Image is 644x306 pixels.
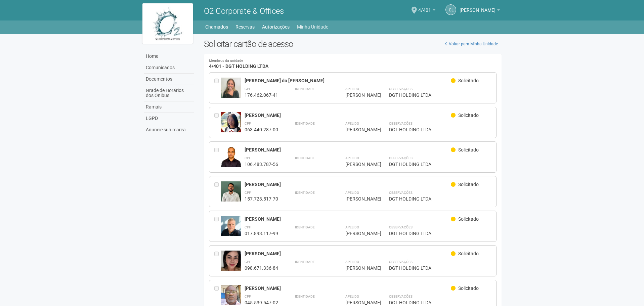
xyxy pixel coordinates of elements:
strong: Identidade [295,156,315,160]
strong: Identidade [295,295,315,298]
strong: CPF [245,122,251,125]
a: Home [144,51,194,62]
div: 157.723.517-70 [245,196,278,202]
strong: Observações [389,225,413,229]
div: Entre em contato com a Aministração para solicitar o cancelamento ou 2a via [214,181,221,202]
div: [PERSON_NAME] [245,251,451,257]
strong: Identidade [295,225,315,229]
a: LGPD [144,113,194,124]
div: [PERSON_NAME] [245,285,451,291]
div: [PERSON_NAME] [345,196,372,202]
div: DGT HOLDING LTDA [389,92,491,98]
strong: Identidade [295,87,315,91]
strong: Observações [389,191,413,194]
strong: Apelido [345,191,359,194]
a: Anuncie sua marca [144,124,194,135]
div: 098.671.336-84 [245,265,278,271]
div: Entre em contato com a Aministração para solicitar o cancelamento ou 2a via [214,216,221,236]
img: user.jpg [221,112,241,132]
a: Ramais [144,101,194,113]
span: 4/401 [418,1,431,13]
a: Reservas [235,22,255,32]
div: [PERSON_NAME] [245,147,451,153]
div: 106.483.787-56 [245,161,278,167]
div: [PERSON_NAME] [345,92,372,98]
strong: Apelido [345,260,359,264]
span: Solicitado [458,182,479,187]
div: 045.539.547-02 [245,300,278,306]
strong: Identidade [295,260,315,264]
span: Solicitado [458,113,479,118]
strong: CPF [245,225,251,229]
a: Autorizações [262,22,290,32]
a: Comunicados [144,62,194,74]
strong: Apelido [345,295,359,298]
strong: Identidade [295,122,315,125]
img: user.jpg [221,147,241,167]
strong: CPF [245,191,251,194]
div: [PERSON_NAME] do [PERSON_NAME] [245,78,451,84]
div: DGT HOLDING LTDA [389,230,491,236]
h4: 4/401 - DGT HOLDING LTDA [209,59,497,69]
strong: Observações [389,260,413,264]
strong: CPF [245,260,251,264]
strong: Identidade [295,191,315,194]
img: user.jpg [221,251,241,271]
div: DGT HOLDING LTDA [389,265,491,271]
a: CL [445,4,456,15]
small: Membros da unidade [209,59,497,63]
strong: CPF [245,295,251,298]
a: Minha Unidade [297,22,328,32]
img: user.jpg [221,285,241,305]
div: 063.440.287-00 [245,127,278,133]
span: Solicitado [458,286,479,291]
div: Entre em contato com a Aministração para solicitar o cancelamento ou 2a via [214,78,221,98]
div: [PERSON_NAME] [345,300,372,306]
img: logo.jpg [142,3,193,44]
a: [PERSON_NAME] [460,8,500,14]
strong: Observações [389,87,413,91]
strong: Observações [389,122,413,125]
span: Solicitado [458,216,479,222]
div: [PERSON_NAME] [345,265,372,271]
div: Entre em contato com a Aministração para solicitar o cancelamento ou 2a via [214,251,221,271]
div: Entre em contato com a Aministração para solicitar o cancelamento ou 2a via [214,285,221,306]
h2: Solicitar cartão de acesso [204,39,502,49]
div: [PERSON_NAME] [345,127,372,133]
div: 017.893.117-99 [245,230,278,236]
div: Entre em contato com a Aministração para solicitar o cancelamento ou 2a via [214,147,221,167]
strong: Apelido [345,225,359,229]
span: Claudia Luíza Soares de Castro [460,1,496,13]
strong: Apelido [345,156,359,160]
img: user.jpg [221,216,241,236]
a: Grade de Horários dos Ônibus [144,85,194,101]
a: 4/401 [418,8,435,14]
div: [PERSON_NAME] [345,161,372,167]
div: DGT HOLDING LTDA [389,196,491,202]
strong: Observações [389,295,413,298]
div: DGT HOLDING LTDA [389,127,491,133]
div: [PERSON_NAME] [345,230,372,236]
span: O2 Corporate & Offices [204,6,284,16]
span: Solicitado [458,251,479,256]
strong: Apelido [345,122,359,125]
div: Entre em contato com a Aministração para solicitar o cancelamento ou 2a via [214,112,221,133]
img: user.jpg [221,78,241,104]
strong: CPF [245,156,251,160]
a: Documentos [144,74,194,85]
strong: CPF [245,87,251,91]
div: [PERSON_NAME] [245,112,451,118]
span: Solicitado [458,147,479,152]
div: DGT HOLDING LTDA [389,161,491,167]
strong: Observações [389,156,413,160]
div: [PERSON_NAME] [245,216,451,222]
strong: Apelido [345,87,359,91]
a: Chamados [205,22,228,32]
span: Solicitado [458,78,479,83]
div: DGT HOLDING LTDA [389,300,491,306]
img: user.jpg [221,181,241,202]
div: 176.462.067-41 [245,92,278,98]
a: Voltar para Minha Unidade [441,39,502,49]
div: [PERSON_NAME] [245,181,451,187]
